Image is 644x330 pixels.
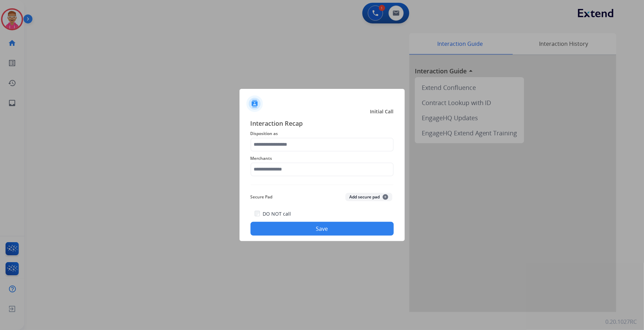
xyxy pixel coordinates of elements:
[251,193,273,201] span: Secure Pad
[251,130,394,138] span: Disposition as
[370,108,394,115] span: Initial Call
[251,222,394,236] button: Save
[383,194,388,200] span: +
[251,154,394,163] span: Merchants
[263,210,291,217] label: DO NOT call
[246,95,263,112] img: contactIcon
[606,318,637,326] p: 0.20.1027RC
[345,193,392,201] button: Add secure pad+
[251,118,394,130] span: Interaction Recap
